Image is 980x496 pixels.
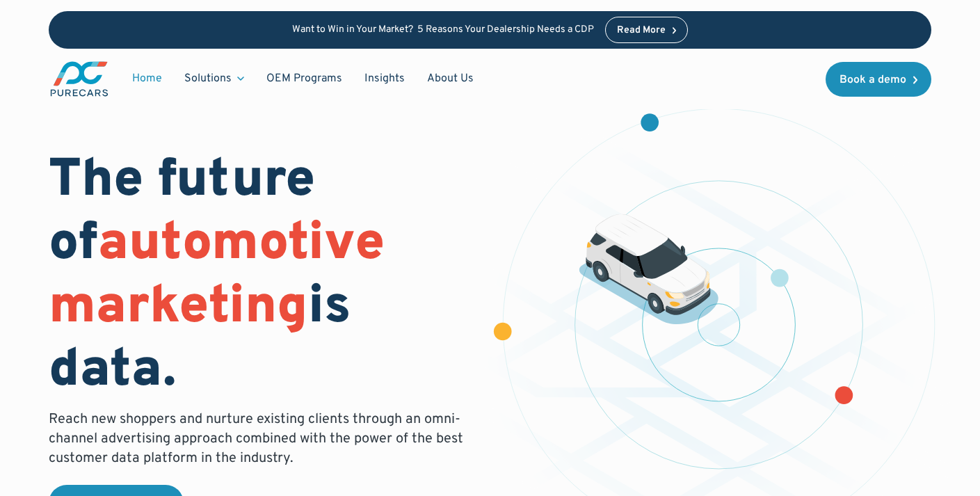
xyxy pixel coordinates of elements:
div: Read More [617,26,666,35]
a: Book a demo [826,62,931,97]
p: Want to Win in Your Market? 5 Reasons Your Dealership Needs a CDP [292,24,594,36]
a: main [49,60,110,98]
div: Solutions [184,71,232,86]
h1: The future of is data. [49,150,473,404]
a: Home [121,65,173,92]
a: Read More [605,17,689,43]
div: Solutions [173,65,255,92]
a: OEM Programs [255,65,353,92]
a: Insights [353,65,416,92]
a: About Us [416,65,485,92]
img: purecars logo [49,60,110,98]
span: automotive marketing [49,211,385,342]
p: Reach new shoppers and nurture existing clients through an omni-channel advertising approach comb... [49,410,472,468]
img: illustration of a vehicle [579,214,718,324]
div: Book a demo [840,74,906,86]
